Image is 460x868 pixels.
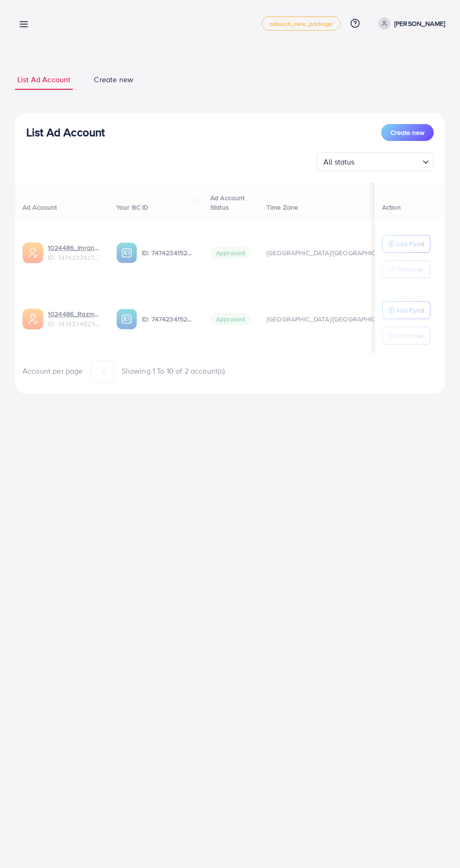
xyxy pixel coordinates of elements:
input: Search for option [358,153,419,169]
p: [PERSON_NAME] [394,18,445,29]
span: List Ad Account [17,74,70,85]
span: adreach_new_package [269,21,332,27]
span: All status [322,155,357,169]
div: Search for option [316,152,434,171]
span: Create new [391,128,424,137]
span: Create new [94,74,133,85]
a: adreach_new_package [261,16,340,31]
h3: List Ad Account [26,125,105,139]
button: Create new [381,124,434,141]
a: [PERSON_NAME] [375,17,445,30]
